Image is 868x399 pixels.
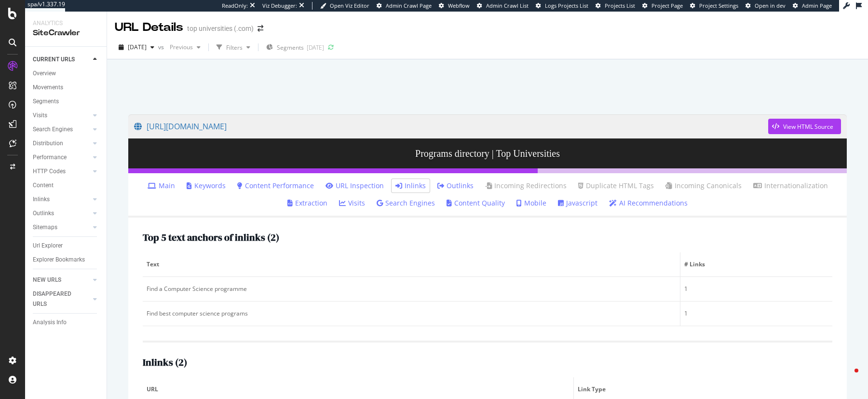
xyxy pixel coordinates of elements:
a: DISAPPEARED URLS [33,289,90,309]
div: Analysis Info [33,317,67,328]
div: Inlinks [33,194,50,205]
div: Overview [33,69,56,79]
div: SiteCrawler [33,28,99,39]
div: View HTML Source [783,123,833,131]
a: Search Engines [377,198,435,208]
a: Content Performance [237,181,314,191]
a: Sitemaps [33,222,90,233]
span: Webflow [448,2,470,9]
span: Segments [277,43,304,52]
a: Project Page [642,2,683,10]
iframe: Intercom live chat [835,366,858,389]
a: Javascript [558,198,597,208]
a: Url Explorer [33,241,100,251]
a: Extraction [287,198,327,208]
span: URL [147,385,567,394]
div: Find a Computer Science programme [147,285,676,293]
div: arrow-right-arrow-left [258,25,263,32]
a: Movements [33,83,100,93]
button: Previous [166,40,204,55]
div: Search Engines [33,124,73,135]
div: Movements [33,83,63,93]
a: AI Recommendations [609,198,688,208]
a: Webflow [439,2,470,10]
span: Open Viz Editor [330,2,369,9]
a: Project Settings [690,2,738,10]
div: CURRENT URLS [33,55,75,65]
div: 1 [684,309,828,318]
a: Open Viz Editor [320,2,369,10]
span: 2025 Sep. 6th [128,43,147,51]
div: Segments [33,96,59,107]
div: top universities (.com) [187,24,254,33]
a: Keywords [187,181,226,191]
a: Logs Projects List [536,2,588,10]
a: [URL][DOMAIN_NAME] [134,114,768,138]
span: Projects List [605,2,635,9]
a: Segments [33,96,100,107]
a: NEW URLS [33,275,90,285]
h2: Inlinks ( 2 ) [143,357,187,368]
div: Url Explorer [33,241,63,251]
span: Open in dev [755,2,786,9]
span: Logs Projects List [545,2,588,9]
a: URL Inspection [325,181,384,191]
a: Inlinks [33,194,90,205]
span: Admin Crawl Page [386,2,432,9]
div: Explorer Bookmarks [33,255,85,265]
a: Inlinks [395,181,426,191]
a: Visits [339,198,365,208]
div: Content [33,180,54,191]
a: Explorer Bookmarks [33,255,100,265]
button: View HTML Source [768,119,841,134]
div: Find best computer science programs [147,309,676,318]
div: ReadOnly: [222,2,248,10]
a: Distribution [33,138,90,149]
div: Sitemaps [33,222,57,233]
a: Incoming Canonicals [665,181,742,191]
div: [DATE] [307,43,324,52]
div: Analytics [33,19,99,28]
a: Visits [33,110,90,121]
div: Outlinks [33,208,54,219]
a: Open in dev [746,2,786,10]
div: HTTP Codes [33,166,66,177]
div: Distribution [33,138,63,149]
div: Filters [226,43,243,52]
a: Performance [33,152,90,163]
a: CURRENT URLS [33,55,90,65]
div: URL Details [115,19,183,36]
h2: Top 5 text anchors of inlinks ( 2 ) [143,232,279,243]
a: Duplicate HTML Tags [578,181,654,191]
a: Overview [33,69,100,79]
button: [DATE] [115,40,158,55]
a: Internationalization [753,181,828,191]
span: Link Type [578,385,826,394]
a: Admin Crawl List [477,2,529,10]
div: DISAPPEARED URLS [33,289,81,309]
a: Admin Page [793,2,832,10]
span: Project Settings [699,2,738,9]
div: NEW URLS [33,275,61,285]
a: Search Engines [33,124,90,135]
a: Admin Crawl Page [377,2,432,10]
button: Filters [213,40,254,55]
a: Main [148,181,175,191]
a: Analysis Info [33,317,100,328]
a: Projects List [596,2,635,10]
span: Admin Page [802,2,832,9]
span: Previous [166,43,193,51]
span: # Links [684,260,826,269]
a: Content Quality [447,198,505,208]
span: Text [147,260,674,269]
button: Segments[DATE] [262,40,328,55]
div: Viz Debugger: [262,2,297,10]
div: Performance [33,152,67,163]
h3: Programs directory | Top Universities [128,138,847,168]
a: HTTP Codes [33,166,90,177]
a: Content [33,180,100,191]
a: Incoming Redirections [485,181,567,191]
span: vs [158,43,166,51]
div: Visits [33,110,47,121]
div: 1 [684,285,828,293]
